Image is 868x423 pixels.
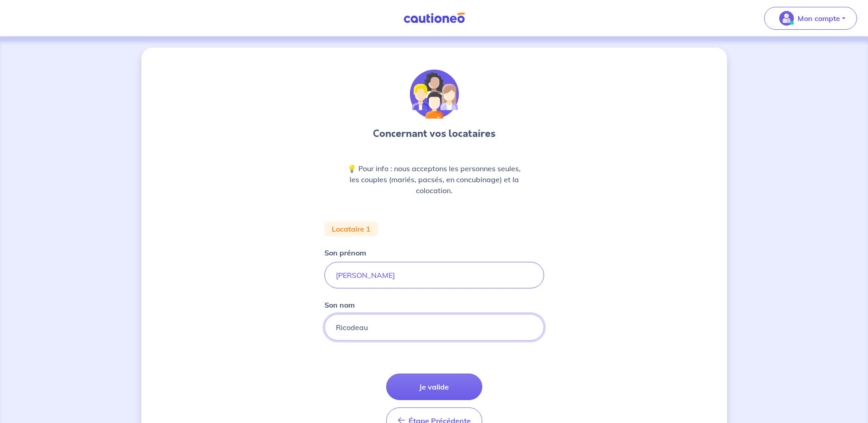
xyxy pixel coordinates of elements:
button: illu_account_valid_menu.svgMon compte [764,7,857,30]
img: illu_tenants.svg [410,70,459,119]
input: Doe [324,314,544,341]
img: illu_account_valid_menu.svg [779,11,794,26]
p: Son nom [324,299,355,310]
p: 💡 Pour info : nous acceptons les personnes seules, les couples (mariés, pacsés, en concubinage) e... [346,163,522,196]
p: Mon compte [798,13,840,24]
p: Son prénom [324,247,366,258]
input: John [324,262,544,288]
div: Locataire 1 [324,222,378,236]
button: Je valide [386,374,482,400]
img: Cautioneo [400,12,469,24]
h3: Concernant vos locataires [373,126,496,141]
